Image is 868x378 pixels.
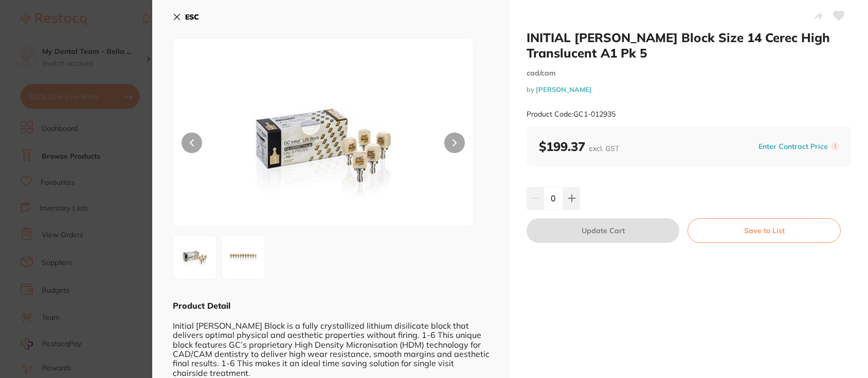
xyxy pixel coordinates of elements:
small: Product Code: GC1-012935 [527,110,616,119]
h2: INITIAL [PERSON_NAME] Block Size 14 Cerec High Translucent A1 Pk 5 [527,30,852,61]
small: cad/cam [527,69,852,78]
button: Save to List [688,218,841,243]
img: MzVfMi5qcGc [225,239,262,276]
b: $199.37 [539,139,619,154]
img: MzUuanBn [233,64,413,226]
button: ESC [173,8,199,26]
small: by [527,86,852,93]
label: i [831,142,839,150]
button: Update Cart [527,218,679,243]
span: excl. GST [589,144,619,153]
b: Product Detail [173,300,230,311]
button: Enter Contract Price [755,142,831,152]
b: ESC [185,12,199,22]
a: [PERSON_NAME] [536,85,592,93]
img: MzUuanBn [176,239,213,276]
